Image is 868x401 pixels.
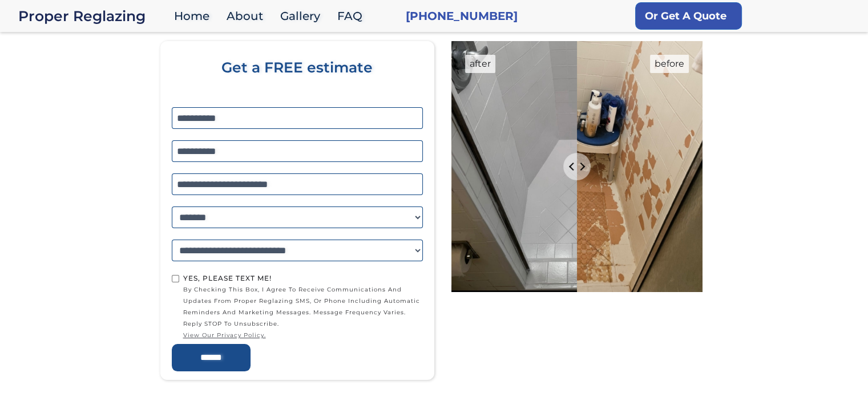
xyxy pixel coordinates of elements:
a: view our privacy policy. [183,330,423,341]
div: Get a FREE estimate [172,59,423,107]
span: by checking this box, I agree to receive communications and updates from Proper Reglazing SMS, or... [183,284,423,341]
div: Yes, Please text me! [183,273,423,284]
a: About [221,4,274,29]
input: Yes, Please text me!by checking this box, I agree to receive communications and updates from Prop... [172,275,179,282]
form: Home page form [166,59,429,371]
a: Or Get A Quote [635,2,742,30]
a: [PHONE_NUMBER] [406,8,518,24]
a: home [18,8,168,24]
a: Home [168,4,221,29]
a: FAQ [332,4,374,29]
a: Gallery [274,4,332,29]
div: Proper Reglazing [18,8,168,24]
